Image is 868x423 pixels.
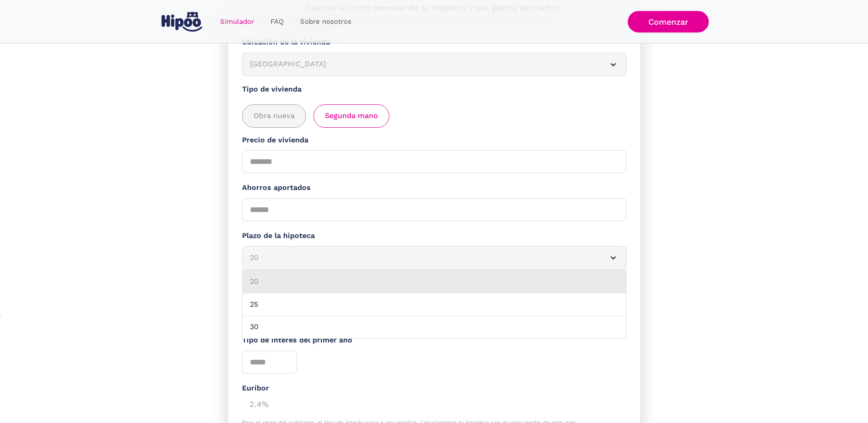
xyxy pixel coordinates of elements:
[250,59,597,70] div: [GEOGRAPHIC_DATA]
[250,252,597,264] div: 20
[212,13,262,31] a: Simulador
[242,383,626,394] div: Euríbor
[242,394,626,412] div: 2.4%
[243,316,626,339] a: 30
[242,335,626,346] label: Tipo de interés del primer año
[242,182,626,194] label: Ahorros aportados
[242,135,626,146] label: Precio de vivienda
[242,246,626,270] article: 20
[242,84,626,95] label: Tipo de vivienda
[242,230,626,242] label: Plazo de la hipoteca
[243,293,626,316] a: 25
[292,13,360,31] a: Sobre nosotros
[243,271,626,293] a: 20
[253,110,295,122] span: Obra nueva
[242,53,626,76] article: [GEOGRAPHIC_DATA]
[242,270,626,339] nav: 20
[160,8,205,35] a: home
[262,13,292,31] a: FAQ
[242,104,626,128] div: add_description_here
[325,110,378,122] span: Segunda mano
[628,11,709,33] a: Comenzar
